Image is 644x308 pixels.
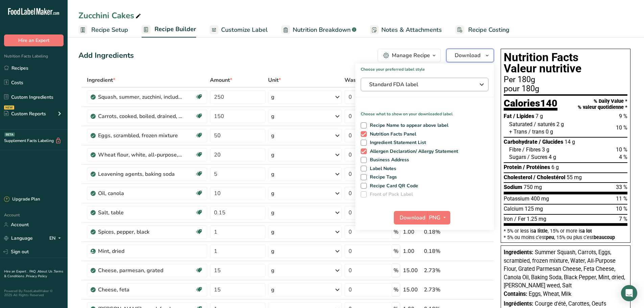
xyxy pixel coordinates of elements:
div: Zucchini Cakes [78,9,142,22]
span: Calcium [504,206,523,212]
span: 2 g [556,121,564,127]
span: PNG [429,214,440,222]
div: Custom Reports [4,110,46,117]
span: Amount [210,76,232,84]
div: g [271,228,275,236]
div: Oil, canola [98,189,183,197]
span: Customize Label [221,25,268,34]
span: + Trans [509,128,527,135]
span: Recipe Card QR Code [367,183,419,189]
span: / Fibres [522,146,541,153]
span: Iron [504,216,513,222]
span: Fat [504,113,512,119]
span: Recipe Name to appear above label [367,122,449,128]
div: Leavening agents, baking soda [98,170,183,178]
section: * 5% or less is , 15% or more is [504,226,627,240]
span: / Fer [514,216,525,222]
div: g [271,132,275,140]
span: 4 % [619,154,627,160]
div: BETA [4,133,15,137]
a: FAQ . [29,269,38,274]
button: Manage Recipe [378,49,441,62]
div: NEW [4,105,14,110]
span: 140 [540,97,557,109]
span: Contains: [504,291,527,297]
span: 4 g [549,154,556,160]
div: Per 180g [504,76,627,84]
span: Label Notes [367,166,397,172]
div: Eggs, scrambled, frozen mixture [98,132,183,140]
span: Notes & Attachments [381,25,442,34]
span: Recipe Costing [468,25,509,34]
span: Front of Pack Label [367,191,413,197]
a: Privacy Policy [26,274,47,279]
span: 750 mg [524,184,542,190]
a: Recipe Costing [455,22,509,38]
div: g [271,112,275,120]
span: Ingredients: [504,249,533,256]
div: g [271,151,275,159]
div: Add Ingredients [78,50,134,61]
span: a little [533,228,548,234]
div: Salt, table [98,209,183,217]
a: About Us . [38,269,54,274]
span: Allergen Declaration/ Allergy Statement [367,148,458,155]
div: Waste [344,76,369,84]
span: 10 % [616,124,627,131]
span: 10 % [616,146,627,153]
a: Nutrition Breakdown [281,22,356,38]
span: / Lipides [513,113,534,119]
span: peu [546,235,554,240]
a: Recipe Builder [142,22,196,38]
span: Unit [268,76,281,84]
div: g [271,170,275,178]
span: Nutrition Facts Panel [367,131,416,137]
span: Business Address [367,157,409,163]
span: Recipe Tags [367,174,397,180]
div: 15.00 [403,286,421,294]
div: g [271,189,275,197]
div: EN [49,234,64,242]
div: 1.00 [403,228,421,236]
span: Standard FDA label [369,80,471,89]
span: a lot [582,228,592,234]
div: Upgrade Plan [4,196,40,203]
span: Recipe Builder [154,25,196,34]
button: Download [394,211,427,224]
div: 0.18% [424,228,462,236]
span: Nutrition Breakdown [293,25,351,34]
span: Protein [504,164,522,170]
div: g [271,93,275,101]
div: g [271,286,275,294]
a: Notes & Attachments [370,22,442,38]
div: g [271,266,275,275]
div: Cheese, parmesan, grated [98,266,183,275]
span: / trans [528,128,544,135]
span: 1.25 mg [527,216,546,222]
span: Fibre [509,146,521,153]
div: Calories [504,98,557,111]
div: 1.00 [403,247,421,255]
span: Ingredient Statement List [367,140,426,146]
span: 10 % [616,206,627,212]
a: Recipe Setup [78,22,128,38]
span: Sodium [504,184,522,190]
div: Squash, summer, zucchini, includes skin, cooked, boiled, drained, without salt [98,93,183,101]
span: 125 mg [525,206,543,212]
div: Manage Recipe [392,51,430,60]
div: Wheat flour, white, all-purpose, self-rising, enriched [98,151,183,159]
a: Terms & Conditions . [4,269,63,279]
div: 2.73% [424,266,462,275]
span: 7 % [619,216,627,222]
a: Language [4,232,33,244]
span: Download [400,214,425,222]
div: 15.00 [403,266,421,275]
span: 0 g [546,128,553,135]
span: / saturés [534,121,555,127]
span: beaucoup [594,235,615,240]
div: Powered By FoodLabelMaker © 2025 All Rights Reserved [4,289,64,297]
span: 33 % [616,184,627,190]
div: pour 180g [504,85,627,93]
span: 3 g [542,146,549,153]
div: % Daily Value * % valeur quotidienne * [578,98,627,110]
